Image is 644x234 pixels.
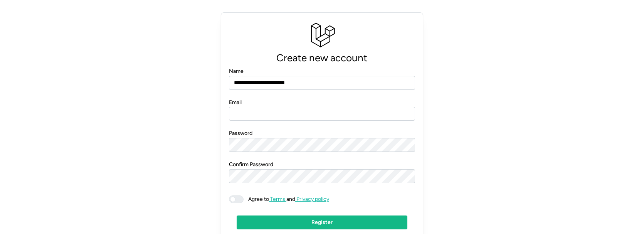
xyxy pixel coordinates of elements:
[229,160,273,169] label: Confirm Password
[311,216,333,229] span: Register
[229,98,242,107] label: Email
[244,195,329,203] span: and
[229,67,244,76] label: Name
[237,215,407,229] button: Register
[248,196,269,202] span: Agree to
[295,196,329,202] a: Privacy policy
[229,129,252,138] label: Password
[229,50,415,66] p: Create new account
[269,196,286,202] a: Terms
